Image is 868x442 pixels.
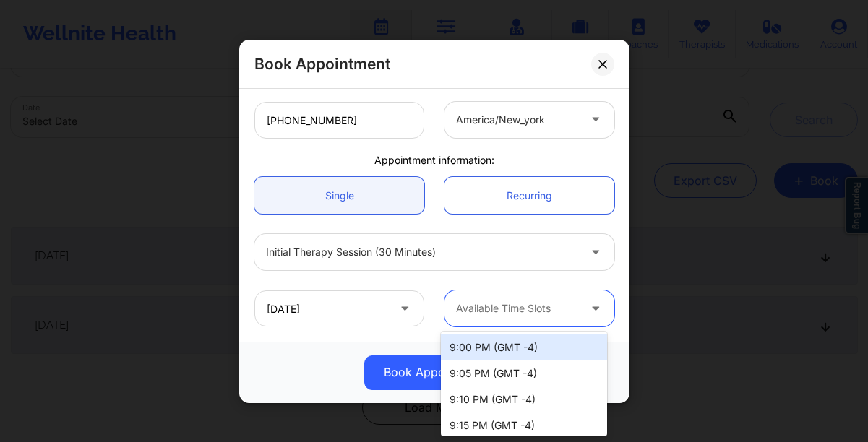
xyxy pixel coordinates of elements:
div: 9:10 PM (GMT -4) [441,386,607,412]
a: Recurring [444,177,614,214]
div: america/new_york [456,101,578,137]
input: Patient's Phone Number [254,101,424,138]
div: 9:15 PM (GMT -4) [441,412,607,438]
div: Appointment information: [244,152,624,167]
div: 9:00 PM (GMT -4) [441,334,607,360]
a: Single [254,177,424,214]
div: Initial Therapy Session (30 minutes) [266,234,578,270]
h2: Book Appointment [254,54,390,74]
input: MM/DD/YYYY [254,290,424,326]
button: Book Appointment [364,355,504,389]
div: 9:05 PM (GMT -4) [441,360,607,386]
